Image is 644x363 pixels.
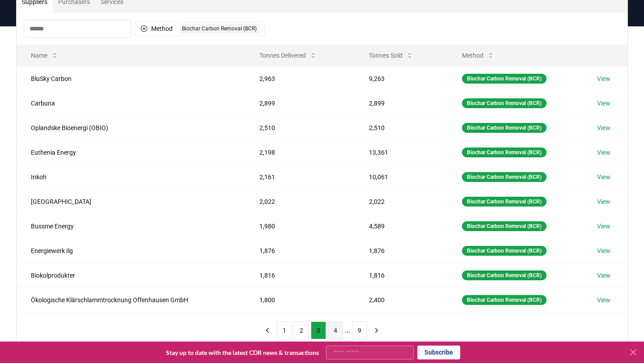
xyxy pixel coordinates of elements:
[355,263,448,287] td: 1,816
[462,270,547,280] div: Biochar Carbon Removal (BCR)
[597,173,610,181] a: View
[17,189,245,214] td: [GEOGRAPHIC_DATA]
[462,221,547,231] div: Biochar Carbon Removal (BCR)
[245,140,355,165] td: 2,198
[24,46,65,64] button: Name
[597,148,610,157] a: View
[345,325,350,336] li: ...
[328,321,343,339] button: 4
[355,115,448,140] td: 2,510
[180,24,259,34] div: Biochar Carbon Removal (BCR)
[245,115,355,140] td: 2,510
[462,148,547,157] div: Biochar Carbon Removal (BCR)
[245,91,355,115] td: 2,899
[462,74,547,84] div: Biochar Carbon Removal (BCR)
[260,321,275,339] button: previous page
[455,46,501,64] button: Method
[462,295,547,305] div: Biochar Carbon Removal (BCR)
[352,321,367,339] button: 9
[597,295,610,304] a: View
[17,287,245,312] td: Ökologische Klärschlammtrocknung Offenhausen GmbH
[245,238,355,263] td: 1,876
[597,123,610,132] a: View
[294,321,309,339] button: 2
[462,98,547,108] div: Biochar Carbon Removal (BCR)
[245,287,355,312] td: 1,800
[17,165,245,189] td: Inkoh
[355,238,448,263] td: 1,876
[597,222,610,231] a: View
[17,238,245,263] td: Energiewerk Ilg
[245,263,355,287] td: 1,816
[462,246,547,256] div: Biochar Carbon Removal (BCR)
[355,189,448,214] td: 2,022
[462,123,547,133] div: Biochar Carbon Removal (BCR)
[355,287,448,312] td: 2,400
[277,321,292,339] button: 1
[355,91,448,115] td: 2,899
[597,74,610,83] a: View
[135,21,265,36] button: MethodBiochar Carbon Removal (BCR)
[17,263,245,287] td: Biokolprodukter
[17,91,245,115] td: Carbuna
[245,165,355,189] td: 2,161
[245,214,355,238] td: 1,980
[362,46,420,64] button: Tonnes Sold
[245,189,355,214] td: 2,022
[17,140,245,165] td: Euthenia Energy
[597,246,610,255] a: View
[462,197,547,207] div: Biochar Carbon Removal (BCR)
[369,321,384,339] button: next page
[597,197,610,206] a: View
[17,214,245,238] td: Bussme Energy
[597,271,610,280] a: View
[355,140,448,165] td: 13,361
[252,46,324,64] button: Tonnes Delivered
[462,172,547,182] div: Biochar Carbon Removal (BCR)
[597,99,610,108] a: View
[311,321,326,339] button: 3
[17,115,245,140] td: Oplandske Bioenergi (OBIO)
[355,214,448,238] td: 4,589
[355,165,448,189] td: 10,061
[245,66,355,91] td: 2,963
[355,66,448,91] td: 9,263
[17,66,245,91] td: BluSky Carbon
